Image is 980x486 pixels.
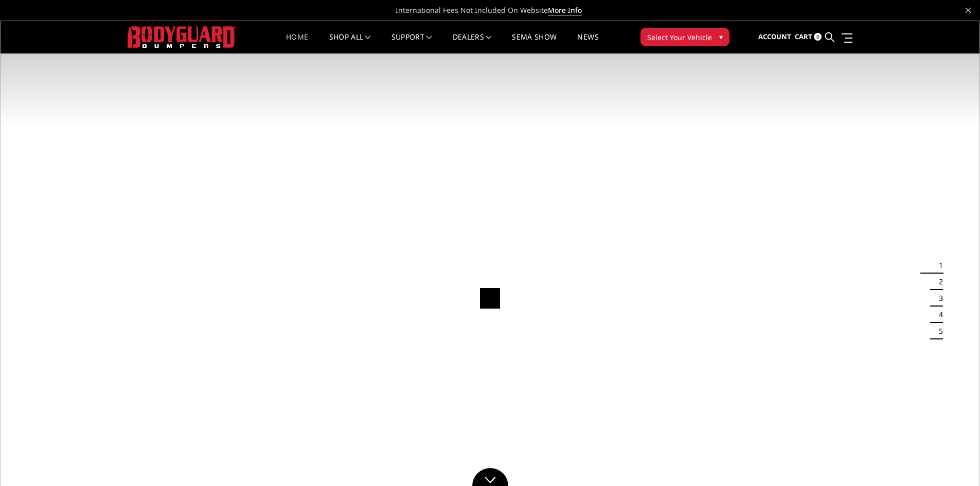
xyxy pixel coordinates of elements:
button: 1 of 5 [933,257,943,274]
button: Select Your Vehicle [640,28,729,46]
span: 0 [814,33,822,41]
a: Support [391,33,432,53]
span: Account [758,32,791,41]
a: SEMA Show [512,33,557,53]
a: More Info [548,5,582,15]
a: Dealers [453,33,492,53]
img: BODYGUARD BUMPERS [128,26,236,47]
a: Click to Down [472,468,508,486]
a: Home [286,33,308,53]
a: News [577,33,598,53]
button: 2 of 5 [933,274,943,290]
span: ▾ [719,31,723,42]
a: Account [758,23,791,51]
span: Select Your Vehicle [647,32,712,43]
span: Cart [795,32,812,41]
button: 4 of 5 [933,307,943,323]
button: 5 of 5 [933,323,943,339]
a: Cart 0 [795,23,822,51]
a: shop all [329,33,371,53]
button: 3 of 5 [933,290,943,307]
